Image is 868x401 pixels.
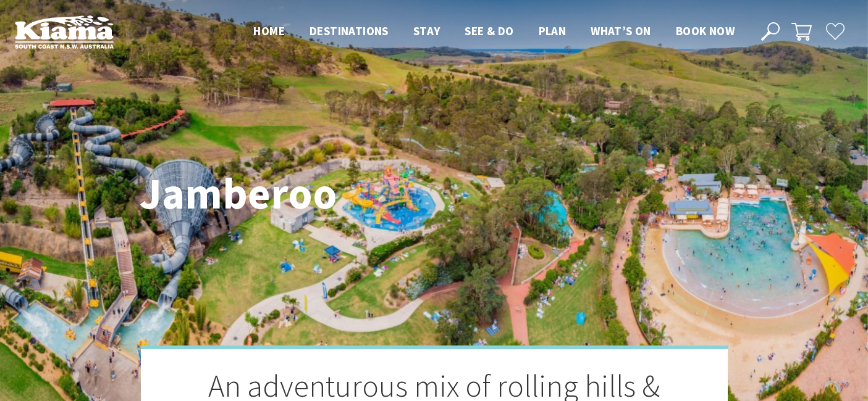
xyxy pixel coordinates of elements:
[15,15,114,49] img: Kiama Logo
[241,22,747,42] nav: Main Menu
[591,23,651,38] span: What’s On
[676,23,735,38] span: Book now
[539,23,567,38] span: Plan
[413,23,440,38] span: Stay
[465,23,513,38] span: See & Do
[310,23,389,38] span: Destinations
[253,23,285,38] span: Home
[140,170,489,217] h1: Jamberoo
